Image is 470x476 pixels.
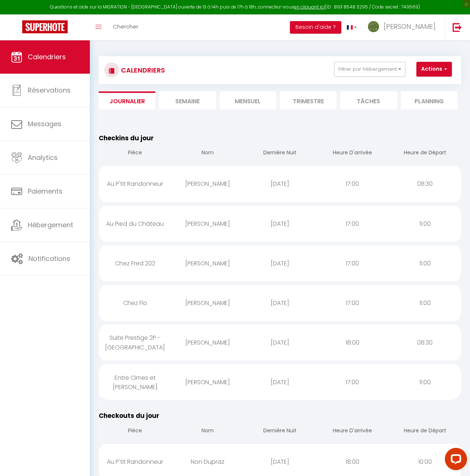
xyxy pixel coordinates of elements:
div: 11:00 [389,251,461,275]
span: Réservations [28,86,71,95]
span: Messages [28,119,61,128]
li: Journalier [99,91,155,110]
div: [PERSON_NAME] [171,212,244,236]
div: 17:00 [316,291,389,315]
div: 17:00 [316,370,389,394]
img: logout [453,23,462,32]
div: [DATE] [244,450,316,474]
div: 11:00 [389,291,461,315]
div: Au P'tit Randonneur [99,172,171,196]
div: [DATE] [244,251,316,275]
span: Chercher [113,23,138,30]
div: [PERSON_NAME] [171,291,244,315]
div: [DATE] [244,172,316,196]
span: Paiements [28,187,62,196]
a: en cliquant ici [294,4,325,10]
div: Chez Flo [99,291,171,315]
th: Heure D'arrivée [316,421,389,442]
li: Planning [401,91,457,110]
a: Chercher [107,14,144,40]
th: Pièce [99,421,171,442]
th: Heure D'arrivée [316,143,389,164]
li: Mensuel [220,91,276,110]
div: 08:30 [389,331,461,355]
div: 11:00 [389,370,461,394]
div: [DATE] [244,212,316,236]
span: Notifications [28,254,70,263]
li: Semaine [159,91,216,110]
span: Checkouts du jour [99,411,159,420]
span: Analytics [28,153,58,162]
div: [PERSON_NAME] [171,172,244,196]
th: Heure de Départ [389,143,461,164]
span: Calendriers [28,52,66,61]
span: Hébergement [28,220,73,229]
div: [DATE] [244,291,316,315]
div: 18:00 [316,331,389,355]
li: Tâches [340,91,397,110]
th: Pièce [99,143,171,164]
img: ... [368,21,379,32]
h3: CALENDRIERS [119,62,165,78]
th: Dernière Nuit [244,143,316,164]
button: Besoin d'aide ? [290,21,341,34]
div: Au Pied du Château [99,212,171,236]
li: Trimestre [280,91,337,110]
div: [PERSON_NAME] [171,370,244,394]
div: [PERSON_NAME] [171,251,244,275]
div: Suite Prestige 2P - [GEOGRAPHIC_DATA] [99,326,171,359]
div: Entre Cimes et [PERSON_NAME] [99,366,171,399]
div: 08:30 [389,172,461,196]
button: Filtrer par hébergement [334,62,405,77]
div: Au P'tit Randonneur [99,450,171,474]
div: Non Dupraz [171,450,244,474]
th: Dernière Nuit [244,421,316,442]
div: [DATE] [244,331,316,355]
iframe: LiveChat chat widget [439,445,470,476]
div: 10:00 [389,450,461,474]
span: [PERSON_NAME] [384,22,436,31]
span: Checkins du jour [99,134,154,143]
th: Nom [171,143,244,164]
th: Nom [171,421,244,442]
div: Chez Fred 202 [99,251,171,275]
a: ... [PERSON_NAME] [362,14,445,40]
div: 17:00 [316,172,389,196]
img: Super Booking [22,20,68,33]
div: 18:00 [316,450,389,474]
button: Actions [416,62,452,77]
div: 17:00 [316,212,389,236]
div: 17:00 [316,251,389,275]
div: [DATE] [244,370,316,394]
div: [PERSON_NAME] [171,331,244,355]
th: Heure de Départ [389,421,461,442]
div: 11:00 [389,212,461,236]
